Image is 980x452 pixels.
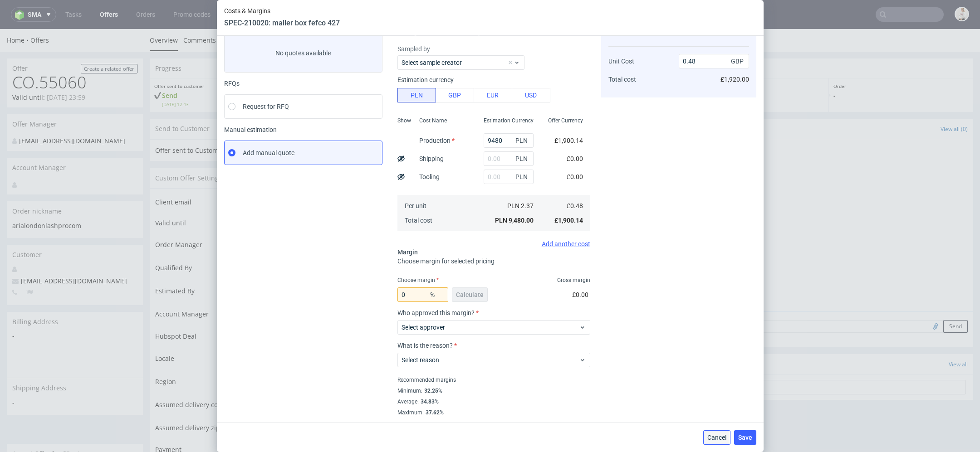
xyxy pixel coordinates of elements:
[155,390,312,413] td: Assumed delivery zipcode
[150,139,553,159] div: Custom Offer Settings
[224,80,382,87] div: RFQs
[419,173,440,180] label: Tooling
[7,172,143,192] div: Order nickname
[12,44,137,63] h1: CO.55060
[397,385,590,396] div: Minimum :
[314,414,548,427] button: Single payment (default)
[943,291,968,304] button: Send
[154,54,327,60] p: Offer sent to customer
[495,217,534,224] span: PLN 9,480.00
[155,344,312,367] td: Region
[397,342,590,349] label: What is the reason?
[507,202,534,209] span: PLN 2.37
[155,321,312,344] td: Locale
[424,409,444,416] div: 37.62%
[554,137,583,144] span: £1,900.14
[738,434,752,441] span: Save
[397,374,590,385] div: Recommended margins
[575,330,592,340] span: Tasks
[484,133,534,148] input: 0.00
[484,170,534,184] input: 0.00
[155,116,472,127] td: Offer sent to Customer
[155,230,312,253] td: Qualified By
[150,90,553,110] div: Send to Customer
[7,29,143,44] div: Offer
[162,72,327,78] span: [DATE] 12:43
[7,283,143,303] div: Billing Address
[703,430,730,445] button: Cancel
[7,349,143,369] div: Shipping Address
[567,202,583,209] span: £0.48
[726,90,740,110] a: All (0)
[833,54,969,60] p: Order
[336,54,509,60] p: Shipping & Billing Filled
[224,34,382,73] label: No quotes available
[12,107,131,117] div: [EMAIL_ADDRESS][DOMAIN_NAME]
[567,173,583,180] span: £0.00
[7,7,30,15] a: Home
[419,398,439,405] div: 34.83%
[575,95,608,104] span: Comments
[7,85,143,105] div: Offer Manager
[47,64,85,73] time: [DATE] 23:59
[7,129,143,149] div: Account Manager
[397,76,454,83] label: Estimation currency
[397,44,590,53] label: Sampled by
[680,90,720,110] a: Attachments (0)
[474,88,512,102] button: EUR
[577,351,966,365] input: Type to create new task
[12,64,85,73] p: Valid until:
[155,253,312,276] td: Estimated By
[572,291,588,298] span: £0.00
[155,367,312,390] td: Assumed delivery country
[7,415,143,435] div: Accept Offer for Client
[402,356,439,364] label: Select reason
[397,309,590,316] label: Who approved this margin?
[518,54,673,60] p: Offer accepted
[941,96,968,104] a: View all (0)
[402,59,462,66] label: Select sample creator
[419,117,447,124] span: Cost Name
[397,287,448,302] input: 0.00
[729,55,747,68] span: GBP
[155,165,312,186] td: Client email
[397,88,436,102] button: PLN
[382,144,431,154] a: View in [GEOGRAPHIC_DATA]
[567,155,583,162] span: £0.00
[472,116,548,127] td: YES, [DATE][DATE] 12:43
[514,152,532,165] span: PLN
[405,202,426,209] span: Per unit
[155,299,312,321] td: Hubspot Deal
[498,144,548,154] a: Copy link for customers
[12,369,137,378] span: -
[484,151,534,166] input: 0.00
[397,248,418,256] span: Margin
[224,126,382,133] span: Manual estimation
[419,155,444,162] label: Shipping
[419,137,455,144] label: Production
[608,58,634,65] span: Unit Cost
[397,396,590,407] div: Average :
[243,102,289,111] span: Request for RFQ
[12,192,137,201] p: arialondonlashprocom
[514,170,532,183] span: PLN
[155,413,312,433] td: Payment
[336,62,509,71] p: -
[734,430,756,445] button: Save
[224,18,340,28] header: SPEC-210020: mailer box fefco 427
[683,62,824,71] p: Due
[154,62,327,78] p: Send
[397,407,590,416] div: Maximum :
[514,134,532,147] span: PLN
[12,248,127,256] span: [EMAIL_ADDRESS][DOMAIN_NAME]
[224,7,340,15] span: Costs & Margins
[949,331,968,339] a: View all
[7,216,143,236] div: Customer
[428,288,446,301] span: %
[548,117,583,124] span: Offer Currency
[512,88,550,102] button: USD
[707,434,726,441] span: Cancel
[155,276,312,299] td: Account Manager
[243,148,294,157] span: Add manual quote
[615,90,635,110] a: User (0)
